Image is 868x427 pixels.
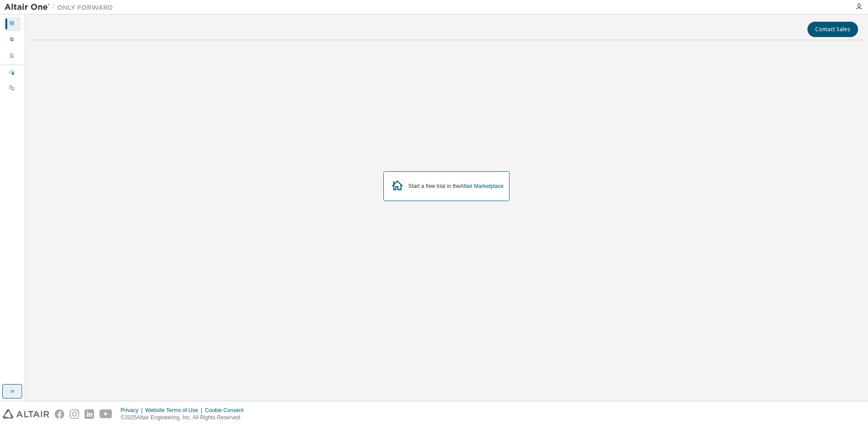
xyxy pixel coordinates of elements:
img: altair_logo.svg [3,409,49,419]
img: facebook.svg [55,409,64,419]
img: linkedin.svg [85,409,94,419]
div: Company Profile [4,49,21,64]
div: On Prem [4,81,21,96]
div: Cookie Consent [205,407,249,414]
div: Website Terms of Use [145,407,205,414]
button: Contact Sales [807,22,858,37]
img: Altair One [5,3,118,12]
p: © 2025 Altair Engineering, Inc. All Rights Reserved. [121,414,249,422]
div: Start a free trial in the [408,183,504,190]
div: User Profile [4,33,21,47]
a: Altair Marketplace [460,183,504,189]
div: Dashboard [4,17,21,31]
div: Privacy [121,407,145,414]
div: Managed [4,66,21,80]
img: instagram.svg [70,409,79,419]
img: youtube.svg [99,409,113,419]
